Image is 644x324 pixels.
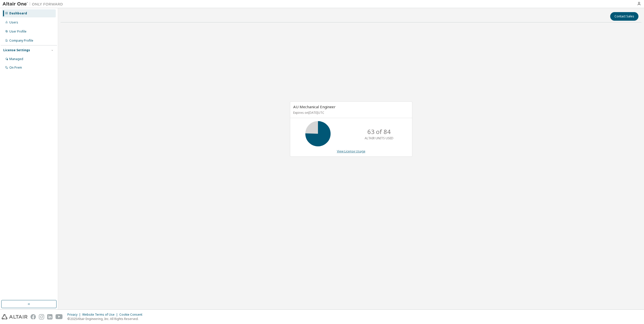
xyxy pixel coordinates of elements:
p: 63 of 84 [367,127,391,136]
div: Website Terms of Use [82,313,119,317]
p: ALTAIR UNITS USED [365,136,393,140]
img: youtube.svg [56,314,63,319]
button: Contact Sales [610,12,638,21]
div: Privacy [67,313,82,317]
span: AU Mechanical Engineer [293,104,336,109]
div: Cookie Consent [119,313,145,317]
img: Altair One [3,2,66,7]
div: Dashboard [9,11,27,15]
div: User Profile [9,30,26,34]
p: Expires on [DATE] UTC [293,111,408,115]
p: © 2025 Altair Engineering, Inc. All Rights Reserved. [67,317,145,321]
img: instagram.svg [39,314,44,319]
div: Managed [9,57,23,61]
div: Company Profile [9,39,33,43]
a: View License Usage [337,149,365,153]
img: linkedin.svg [47,314,52,319]
img: facebook.svg [31,314,36,319]
div: On Prem [9,66,22,70]
div: License Settings [3,48,30,52]
img: altair_logo.svg [2,314,28,319]
div: Users [9,20,18,24]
